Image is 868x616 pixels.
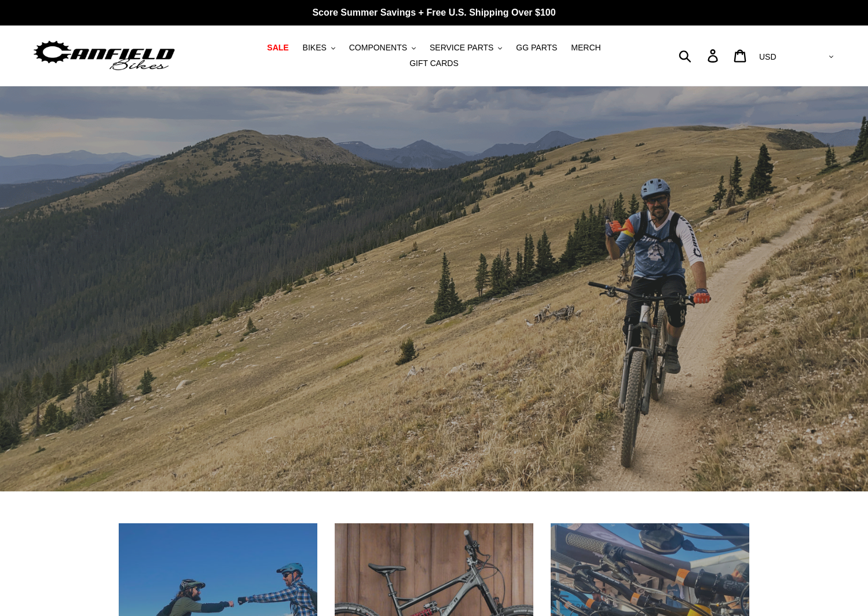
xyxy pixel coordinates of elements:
[404,56,464,71] a: GIFT CARDS
[685,43,715,68] input: Search
[343,40,422,56] button: COMPONENTS
[571,43,600,53] span: MERCH
[565,40,606,56] a: MERCH
[32,38,177,74] img: Canfield Bikes
[510,40,563,56] a: GG PARTS
[424,40,508,56] button: SERVICE PARTS
[349,43,407,53] span: COMPONENTS
[303,43,327,53] span: BIKES
[516,43,557,53] span: GG PARTS
[297,40,341,56] button: BIKES
[409,59,459,68] span: GIFT CARDS
[261,40,294,56] a: SALE
[267,43,288,53] span: SALE
[430,43,493,53] span: SERVICE PARTS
